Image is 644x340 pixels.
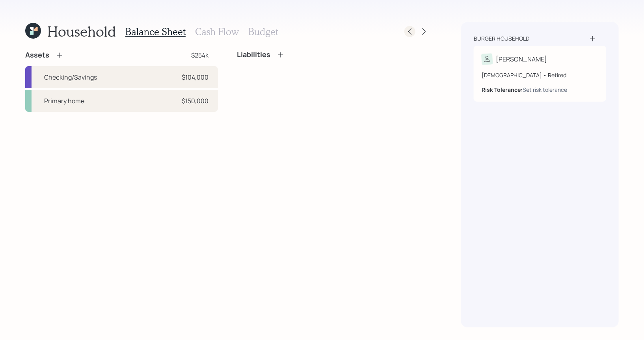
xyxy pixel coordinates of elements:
[195,26,239,37] h3: Cash Flow
[182,96,208,106] div: $150,000
[482,86,523,93] b: Risk Tolerance:
[182,72,208,82] div: $104,000
[191,50,208,60] div: $254k
[44,96,84,106] div: Primary home
[248,26,278,37] h3: Budget
[474,35,529,43] div: Burger household
[25,51,49,59] h4: Assets
[237,50,270,59] h4: Liabilities
[47,23,116,40] h1: Household
[125,26,186,37] h3: Balance Sheet
[44,72,97,82] div: Checking/Savings
[496,54,547,64] div: [PERSON_NAME]
[523,85,567,94] div: Set risk tolerance
[482,71,598,79] div: [DEMOGRAPHIC_DATA] • Retired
